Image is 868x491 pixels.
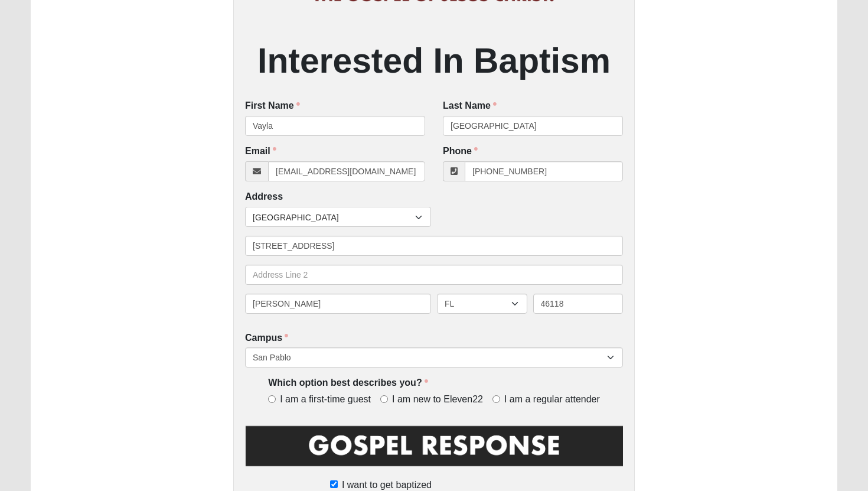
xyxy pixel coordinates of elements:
input: Address Line 1 [245,236,623,256]
label: Last Name [443,99,497,113]
span: I am a first-time guest [280,393,371,407]
label: Address [245,190,283,204]
h2: Interested In Baptism [245,40,623,82]
input: Zip [533,294,624,314]
span: I am a regular attender [504,393,600,407]
label: First Name [245,99,300,113]
label: Campus [245,331,288,345]
input: City [245,294,431,314]
input: I am a first-time guest [268,395,276,403]
label: Email [245,145,276,158]
img: GospelResponseBLK.png [245,424,623,476]
input: I want to get baptized [330,480,338,488]
input: Address Line 2 [245,265,623,285]
input: I am new to Eleven22 [380,395,388,403]
input: I am a regular attender [492,395,500,403]
span: [GEOGRAPHIC_DATA] [253,207,415,227]
label: Which option best describes you? [268,376,428,390]
span: I am new to Eleven22 [392,393,483,407]
label: Phone [443,145,478,158]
